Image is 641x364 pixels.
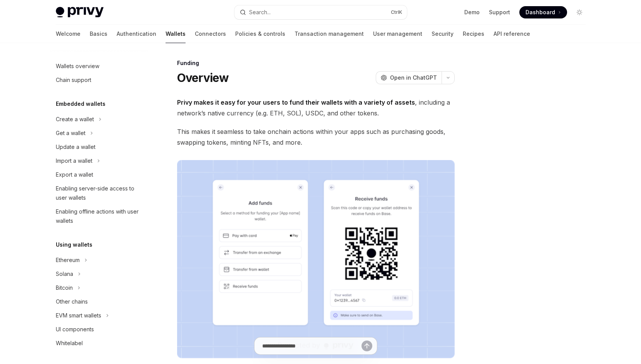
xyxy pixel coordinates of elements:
a: UI components [50,322,148,336]
div: Wallets overview [56,62,99,71]
div: UI components [56,325,94,334]
h5: Using wallets [56,240,92,249]
a: Chain support [50,73,148,87]
div: Enabling offline actions with user wallets [56,207,144,225]
button: Toggle EVM smart wallets section [50,309,148,322]
a: Recipes [463,25,484,43]
div: Chain support [56,75,91,85]
img: light logo [56,7,104,18]
a: Connectors [195,25,226,43]
div: Enabling server-side access to user wallets [56,184,144,202]
strong: Privy makes it easy for your users to fund their wallets with a variety of assets [177,99,415,106]
a: Demo [464,8,480,16]
button: Toggle Create a wallet section [50,112,148,126]
h5: Embedded wallets [56,99,105,109]
button: Toggle Import a wallet section [50,154,148,168]
a: Welcome [56,25,80,43]
div: Ethereum [56,255,80,265]
button: Open in ChatGPT [376,71,442,84]
a: Transaction management [295,25,364,43]
button: Toggle Get a wallet section [50,126,148,140]
a: Update a wallet [50,140,148,154]
a: Whitelabel [50,336,148,350]
img: images/Funding.png [177,160,455,358]
button: Open search [234,5,407,19]
h1: Overview [177,71,229,85]
div: Get a wallet [56,129,85,138]
div: Import a wallet [56,156,92,165]
span: Ctrl K [391,9,402,15]
div: Whitelabel [56,339,83,348]
span: Open in ChatGPT [390,74,437,82]
span: This makes it seamless to take onchain actions within your apps such as purchasing goods, swappin... [177,126,455,148]
div: Other chains [56,297,88,306]
span: Dashboard [526,8,555,16]
div: Create a wallet [56,115,94,124]
a: API reference [494,25,530,43]
span: , including a network’s native currency (e.g. ETH, SOL), USDC, and other tokens. [177,97,455,119]
button: Send message [362,341,372,351]
a: Wallets [166,25,186,43]
div: Solana [56,269,73,279]
a: Other chains [50,295,148,309]
button: Toggle Solana section [50,267,148,281]
a: Support [489,8,510,16]
button: Toggle Ethereum section [50,253,148,267]
a: Basics [90,25,107,43]
button: Toggle dark mode [573,6,586,18]
button: Toggle Bitcoin section [50,281,148,295]
a: Dashboard [519,6,567,18]
a: Export a wallet [50,168,148,182]
a: Policies & controls [235,25,285,43]
a: Security [432,25,454,43]
div: Export a wallet [56,170,93,179]
div: Funding [177,59,455,67]
div: Bitcoin [56,283,73,292]
div: Search... [249,8,271,17]
a: Enabling server-side access to user wallets [50,182,148,205]
a: User management [373,25,422,43]
a: Authentication [117,25,156,43]
input: Ask a question... [262,337,362,354]
div: EVM smart wallets [56,311,101,320]
a: Wallets overview [50,59,148,73]
a: Enabling offline actions with user wallets [50,205,148,228]
div: Update a wallet [56,142,95,152]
